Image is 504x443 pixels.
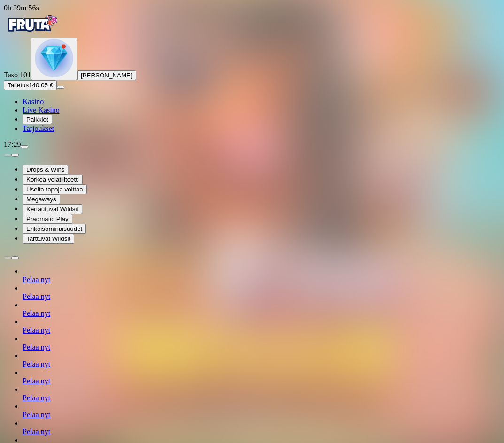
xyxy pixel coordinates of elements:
[26,166,64,173] span: Drops & Wins
[23,309,50,317] a: Pelaa nyt
[81,72,132,79] span: [PERSON_NAME]
[26,196,56,203] span: Megaways
[23,165,68,175] button: Drops & Wins
[57,86,64,89] button: menu
[26,215,69,222] span: Pragmatic Play
[8,82,29,89] span: Talletus
[23,214,72,224] button: Pragmatic Play
[29,82,53,89] span: 140.05 €
[26,235,70,242] span: Tarttuvat Wildsit
[4,4,39,12] span: user session time
[23,343,50,351] a: Pelaa nyt
[23,124,54,132] span: Tarjoukset
[23,175,83,184] button: Korkea volatiliteetti
[4,29,60,37] a: Fruta
[4,71,31,79] span: Taso 101
[4,80,57,90] button: Talletusplus icon140.05 €
[4,154,11,157] button: prev slide
[26,186,83,193] span: Useita tapoja voittaa
[26,116,48,123] span: Palkkiot
[23,292,50,300] a: Pelaa nyt
[23,326,50,334] a: Pelaa nyt
[23,234,74,244] button: Tarttuvat Wildsit
[23,275,50,283] a: Pelaa nyt
[23,411,50,419] a: Pelaa nyt
[23,184,87,194] button: Useita tapoja voittaa
[77,70,136,80] button: [PERSON_NAME]
[35,39,73,77] img: level unlocked
[26,225,82,232] span: Erikoisominaisuudet
[23,394,50,402] a: Pelaa nyt
[23,194,60,204] button: Megaways
[23,224,86,234] button: Erikoisominaisuudet
[23,360,50,368] a: Pelaa nyt
[23,115,52,124] button: reward iconPalkkiot
[4,256,11,259] button: prev slide
[4,12,500,133] nav: Primary
[23,106,60,114] span: Live Kasino
[31,38,77,80] button: level unlocked
[23,428,50,435] a: Pelaa nyt
[26,206,78,213] span: Kertautuvat Wildsit
[4,140,21,148] span: 17:29
[23,106,60,114] a: poker-chip iconLive Kasino
[21,145,28,148] button: menu
[4,12,60,36] img: Fruta
[23,377,50,385] a: Pelaa nyt
[23,98,44,106] a: diamond iconKasino
[23,124,54,132] a: gift-inverted iconTarjoukset
[11,154,19,157] button: next slide
[23,204,82,214] button: Kertautuvat Wildsit
[23,98,44,106] span: Kasino
[11,256,19,259] button: next slide
[26,176,79,183] span: Korkea volatiliteetti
